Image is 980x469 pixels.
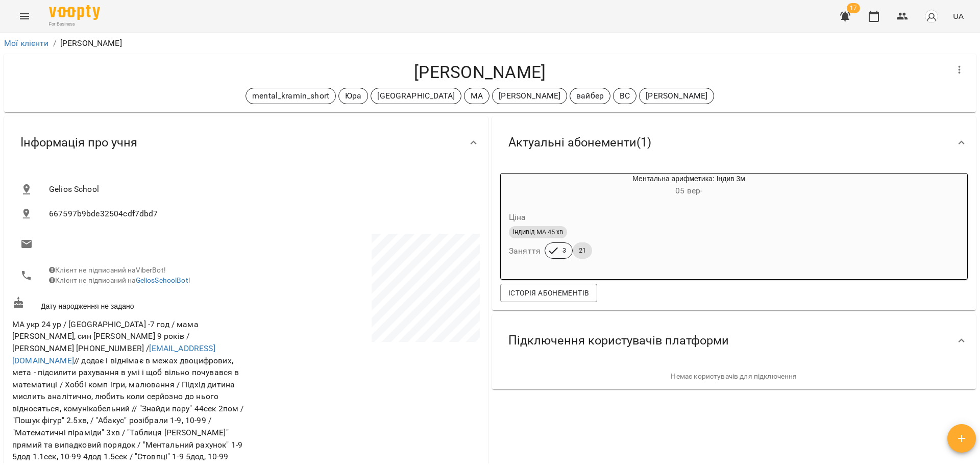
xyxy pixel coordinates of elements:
[501,174,550,198] div: Ментальна арифметика: Індив 3м
[508,333,729,349] span: Підключення користувачів платформи
[847,3,860,13] span: 17
[499,90,560,102] p: [PERSON_NAME]
[675,186,702,195] span: 05 вер -
[371,88,461,104] div: [GEOGRAPHIC_DATA]
[492,88,567,104] div: [PERSON_NAME]
[508,135,651,151] span: Актуальні абонементи ( 1 )
[338,88,368,104] div: Юра
[377,90,455,102] p: [GEOGRAPHIC_DATA]
[53,37,56,50] li: /
[246,88,336,104] div: mental_kramin_short
[492,116,976,169] div: Актуальні абонементи(1)
[49,266,166,274] span: Клієнт не підписаний на ViberBot!
[556,246,572,255] span: 3
[646,90,707,102] p: [PERSON_NAME]
[509,210,526,225] h6: Ціна
[508,287,589,299] span: Історія абонементів
[620,90,630,102] p: ВС
[471,90,483,102] p: МА
[4,37,976,50] nav: breadcrumb
[464,88,489,104] div: МА
[500,284,597,302] button: Історія абонементів
[570,88,610,104] div: вайбер
[60,37,122,50] p: [PERSON_NAME]
[49,21,100,28] span: For Business
[10,294,246,313] div: Дату народження не задано
[12,343,215,365] a: [EMAIL_ADDRESS][DOMAIN_NAME]
[573,246,592,255] span: 21
[501,174,828,271] button: Ментальна арифметика: Індив 3м05 вер- Цінаіндивід МА 45 хвЗаняття321
[576,90,604,102] p: вайбер
[613,88,636,104] div: ВС
[639,88,714,104] div: [PERSON_NAME]
[49,183,472,195] span: Gelios School
[509,244,541,258] h6: Заняття
[509,228,567,237] span: індивід МА 45 хв
[500,372,968,382] p: Немає користувачів для підключення
[20,135,137,151] span: Інформація про учня
[4,116,488,169] div: Інформація про учня
[492,314,976,367] div: Підключення користувачів платформи
[252,90,329,102] p: mental_kramin_short
[49,276,190,284] span: Клієнт не підписаний на !
[4,38,49,48] a: Мої клієнти
[953,11,964,21] span: UA
[49,208,472,220] span: 667597b9bde32504cdf7dbd7
[49,5,100,20] img: Voopty Logo
[12,62,947,83] h4: [PERSON_NAME]
[550,174,828,198] div: Ментальна арифметика: Індив 3м
[12,4,37,29] button: Menu
[949,7,968,26] button: UA
[345,90,361,102] p: Юра
[136,276,188,284] a: GeliosSchoolBot
[924,9,939,23] img: avatar_s.png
